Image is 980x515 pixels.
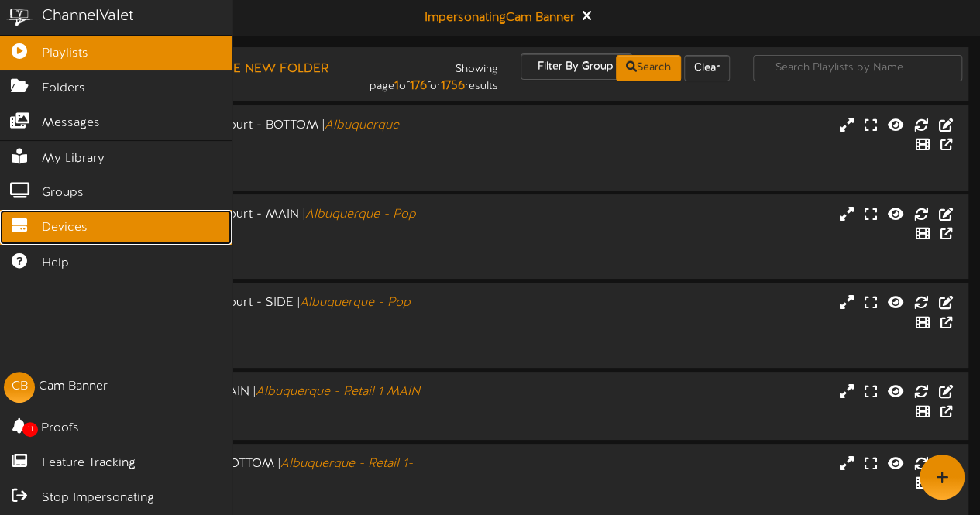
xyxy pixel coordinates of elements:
div: # 16033 [62,165,421,178]
input: -- Search Playlists by Name -- [753,55,962,81]
div: Cam Banner [39,378,108,396]
span: Proofs [41,420,79,438]
div: PICKLR SIDE ( 16:9 ) [62,330,421,343]
div: Albuquerque - Pop Up Court - MAIN | [62,206,421,242]
div: PICKLR BOTTOM ( 16:9 ) [62,152,421,165]
div: PICKLR MAIN ( 16:9 ) [62,241,421,254]
span: My Library [42,150,105,168]
div: Showing page of for results [355,53,510,95]
button: Clear [684,55,730,81]
button: Search [616,55,681,81]
strong: 1756 [440,79,464,93]
span: Playlists [42,45,88,63]
div: PICKLR MAIN ( 16:9 ) [62,401,421,414]
strong: 176 [409,79,426,93]
div: Albuquerque - Pop Up Court - BOTTOM | [62,117,421,153]
span: Folders [42,80,85,98]
span: Messages [42,115,100,132]
div: CB [4,372,35,403]
span: Groups [42,184,84,202]
div: # 16032 [62,343,421,356]
div: Albuquerque - Retail 1 MAIN | [62,383,421,401]
div: Albuquerque - Retail 1- BOTTOM | [62,455,421,491]
button: Create New Folder [179,60,333,79]
span: Stop Impersonating [42,489,154,507]
span: Devices [42,219,88,237]
span: Feature Tracking [42,455,136,472]
i: Albuquerque - Retail 1 MAIN [256,385,420,399]
button: Filter By Group [521,53,632,80]
div: ChannelValet [42,5,134,28]
div: # 15878 [62,414,421,427]
div: Albuquerque - Pop Up Court - SIDE | [62,294,421,330]
div: # 16031 [62,254,421,267]
strong: 1 [394,79,398,93]
div: PICKLR BOTTOM ( 16:9 ) [62,490,421,503]
span: Help [42,255,69,273]
span: 11 [22,422,38,437]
